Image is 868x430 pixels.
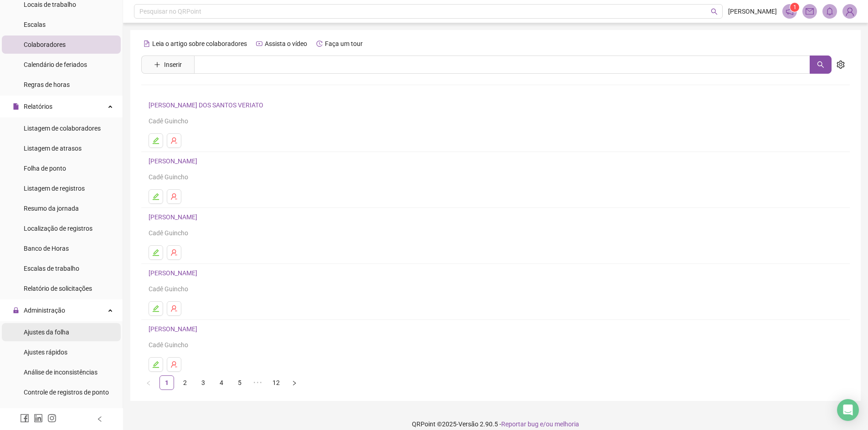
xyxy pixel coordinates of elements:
li: Próxima página [287,375,302,390]
span: edit [152,137,159,144]
div: Cadê Guincho [149,116,842,126]
span: Locais de trabalho [24,1,76,8]
span: Listagem de registros [24,185,85,192]
span: user-delete [170,249,178,256]
div: Open Intercom Messenger [837,399,859,421]
span: edit [152,193,159,200]
span: Administração [24,307,65,314]
div: Cadê Guincho [149,284,842,294]
li: 4 [214,375,229,390]
span: Análise de inconsistências [24,369,98,376]
a: 2 [178,376,192,390]
span: Inserir [164,60,182,70]
a: [PERSON_NAME] [149,213,200,221]
span: edit [152,361,159,368]
sup: 1 [790,3,799,12]
a: [PERSON_NAME] DOS SANTOS VERIATO [149,101,266,109]
span: setting [837,61,845,69]
a: [PERSON_NAME] [149,325,200,333]
a: 4 [215,376,228,390]
span: 1 [793,4,796,10]
span: left [97,416,103,422]
span: notification [786,7,794,15]
span: instagram [47,414,56,423]
span: lock [13,307,19,314]
span: Escalas [24,21,46,28]
span: Relatório de solicitações [24,285,92,292]
a: 3 [196,376,210,390]
span: user-delete [170,305,178,312]
span: Calendário de feriados [24,61,87,68]
span: Faça um tour [325,40,363,47]
span: Ajustes da folha [24,329,69,336]
span: file [13,103,19,110]
span: left [146,380,151,386]
span: Colaboradores [24,41,66,48]
button: left [141,375,156,390]
span: Reportar bug e/ou melhoria [501,420,579,428]
a: [PERSON_NAME] [149,157,200,165]
span: history [316,40,323,47]
span: right [292,380,297,386]
span: Controle de registros de ponto [24,389,109,396]
span: linkedin [34,414,43,423]
li: 1 [159,375,174,390]
div: Cadê Guincho [149,340,842,350]
span: Listagem de atrasos [24,145,82,152]
span: youtube [256,40,262,47]
span: Relatórios [24,103,52,110]
span: user-delete [170,361,178,368]
span: [PERSON_NAME] [728,6,777,16]
span: user-delete [170,193,178,200]
li: 2 [178,375,192,390]
span: Banco de Horas [24,245,69,252]
span: facebook [20,414,29,423]
span: Localização de registros [24,225,92,232]
span: plus [154,61,160,68]
span: file-text [144,40,150,47]
span: search [817,61,824,68]
span: Leia o artigo sobre colaboradores [152,40,247,47]
span: Regras de horas [24,81,70,88]
span: edit [152,305,159,312]
div: Cadê Guincho [149,172,842,182]
button: Inserir [147,57,189,72]
li: 5 próximas páginas [251,375,265,390]
span: Resumo da jornada [24,205,79,212]
div: Cadê Guincho [149,228,842,238]
span: Ajustes rápidos [24,349,67,356]
li: 5 [232,375,247,390]
span: user-delete [170,137,178,144]
a: 5 [233,376,247,390]
span: Listagem de colaboradores [24,125,101,132]
span: search [711,8,718,15]
img: 85808 [843,5,857,18]
li: Página anterior [141,375,156,390]
button: right [287,375,302,390]
span: Escalas de trabalho [24,265,79,272]
li: 3 [196,375,211,390]
span: Assista o vídeo [265,40,307,47]
span: Versão [458,420,478,428]
span: Folha de ponto [24,165,66,172]
span: edit [152,249,159,256]
span: bell [826,7,834,15]
a: [PERSON_NAME] [149,269,200,277]
span: ••• [251,375,265,390]
span: mail [806,7,814,15]
a: 1 [160,376,174,390]
a: 12 [269,376,283,390]
li: 12 [269,375,283,390]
